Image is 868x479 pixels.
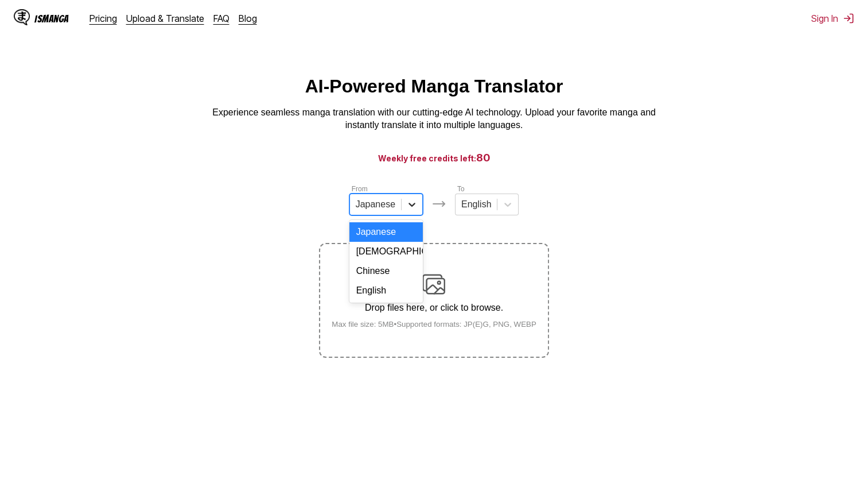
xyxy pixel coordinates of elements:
a: Upload & Translate [126,13,204,24]
div: English [349,281,423,300]
span: 80 [476,152,491,164]
img: Sign out [843,13,854,24]
h1: AI-Powered Manga Translator [305,76,563,97]
div: [DEMOGRAPHIC_DATA] [349,242,423,261]
button: Sign In [811,13,854,24]
p: Experience seamless manga translation with our cutting-edge AI technology. Upload your favorite m... [205,106,664,132]
div: IsManga [34,13,69,24]
a: IsManga LogoIsManga [14,9,89,28]
a: Blog [239,13,257,24]
h3: Weekly free credits left: [28,150,840,165]
a: Pricing [89,13,117,24]
img: IsManga Logo [14,9,30,25]
label: To [457,185,465,193]
div: Japanese [349,222,423,242]
small: Max file size: 5MB • Supported formats: JP(E)G, PNG, WEBP [322,320,546,329]
p: Drop files here, or click to browse. [322,303,546,313]
label: From [352,185,368,193]
a: FAQ [213,13,229,24]
img: Languages icon [432,197,446,211]
div: Chinese [349,261,423,281]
